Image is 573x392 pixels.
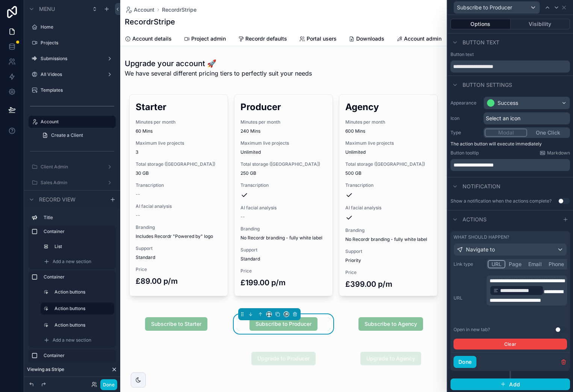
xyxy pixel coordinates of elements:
div: Success [497,99,518,107]
span: Navigate to [466,246,495,253]
a: Markdown [540,150,570,156]
button: Navigate to [454,243,567,256]
label: Sales Admin [41,180,104,186]
label: Client Admin [41,164,104,170]
label: Templates [41,87,114,93]
label: What should happen? [454,234,509,240]
span: Add a new section [53,259,91,265]
a: Account [125,6,154,14]
span: Account admin [404,35,441,42]
span: Record view [39,195,76,203]
a: Recordr defaults [238,32,287,47]
span: Viewing as Stripe [27,366,64,372]
span: Downloads [356,35,384,42]
span: Button settings [463,81,512,89]
button: Success [484,97,570,109]
label: Container [44,229,113,235]
button: Phone [545,260,567,268]
label: Type [451,130,481,136]
span: Account details [132,35,172,42]
span: Create a Client [51,132,83,138]
a: Downloads [349,32,384,47]
div: scrollable content [451,159,570,171]
label: Action buttons [54,322,111,328]
button: Email [525,260,545,268]
button: Visibility [511,19,570,29]
h1: RecordrStripe [125,17,175,27]
label: Home [41,24,114,30]
span: Project admin [191,35,226,42]
a: Account details [125,32,172,47]
label: Projects [41,40,114,46]
span: Portal users [307,35,337,42]
span: Actions [463,216,487,223]
button: Done [100,379,117,390]
a: Account admin [396,32,441,47]
button: Add [451,378,570,390]
a: Create a Client [38,129,116,141]
div: Show a notification when the actions complete? [451,198,552,204]
button: Page [505,260,525,268]
span: Select an icon [486,115,520,122]
label: Button tooltip [451,150,479,156]
span: Recordr defaults [245,35,287,42]
label: URL [454,295,484,301]
label: Appearance [451,100,481,106]
label: Account [41,119,111,125]
button: One Click [527,129,569,137]
span: Menu [39,5,55,13]
button: Subscribe to Producer [454,1,540,14]
label: Link type [454,261,484,267]
label: Container [44,353,113,359]
button: Options [451,19,511,29]
div: scrollable content [487,275,567,306]
span: Account [134,6,154,14]
span: Button text [463,39,499,46]
p: The action button will execute immediately [451,141,570,147]
button: Done [454,356,476,368]
span: Subscribe to Producer [457,4,512,11]
label: Icon [451,115,481,121]
a: RecordrStripe [162,6,197,14]
span: Markdown [547,150,570,156]
label: Action buttons [54,289,111,295]
button: URL [488,260,505,268]
span: Add a new section [53,337,91,343]
label: Action buttons [54,306,108,312]
span: Notification [463,183,500,190]
button: Clear [454,339,567,350]
label: Title [44,215,113,221]
a: Project admin [184,32,226,47]
a: Portal users [299,32,337,47]
span: Add [509,381,520,388]
label: Button text [451,51,474,58]
div: scrollable content [24,208,120,365]
label: Submissions [41,56,104,62]
div: Open in new tab? [454,327,490,333]
label: All Videos [41,71,104,77]
label: List [54,244,111,250]
label: Container [44,274,113,280]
